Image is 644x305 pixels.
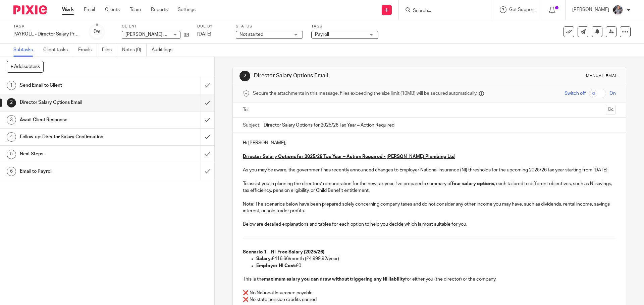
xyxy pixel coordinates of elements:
[612,5,623,15] img: -%20%20-%20studio@ingrained.co.uk%20for%20%20-20220223%20at%20101413%20-%201W1A2026.jpg
[20,97,136,107] h1: Director Salary Options Email
[13,5,47,14] img: Pixie
[178,6,196,13] a: Settings
[125,32,191,37] span: [PERSON_NAME] Plumbing Ltd
[606,105,616,115] button: Cc
[243,250,324,254] strong: Scenario 1 – NI-Free Salary (2025/26)
[201,111,214,128] div: Mark as done
[20,115,136,125] h1: Await Client Response
[62,6,74,13] a: Work
[315,32,329,37] span: Payroll
[586,73,619,79] div: Manual email
[13,24,80,29] label: Task
[7,167,16,176] div: 6
[201,146,214,162] div: Mark as done
[201,129,214,145] div: Mark as done
[243,296,615,303] p: ❌ No state pension credits earned
[7,98,16,107] div: 2
[239,32,263,37] span: Not started
[264,277,405,282] strong: maximum salary you can draw without triggering any NI liability
[609,90,616,97] span: On
[7,115,16,125] div: 3
[152,44,177,57] a: Audit logs
[151,6,168,13] a: Reports
[565,90,586,97] span: Switch off
[201,94,214,111] div: Mark as done
[452,181,494,186] strong: four salary options
[13,44,38,57] a: Subtasks
[592,26,602,37] button: Snooze task
[102,44,117,57] a: Files
[7,61,44,72] button: + Add subtask
[122,44,147,57] a: Notes (0)
[184,32,189,37] i: Open client page
[7,81,16,90] div: 1
[130,6,141,13] a: Team
[256,262,615,269] p: £0
[20,149,136,159] h1: Next Steps
[509,7,535,12] span: Get Support
[243,122,260,129] label: Subject:
[479,91,484,96] i: Files are stored in Pixie and a secure link is sent to the message recipient.
[197,24,227,29] label: Due by
[243,221,615,228] p: Below are detailed explanations and tables for each option to help you decide which is most suita...
[43,44,73,57] a: Client tasks
[578,26,588,37] a: Send new email to Sl Leak Plumbing Ltd
[7,150,16,159] div: 5
[94,28,100,35] div: 0
[105,6,120,13] a: Clients
[243,201,615,215] p: Note: The scenarios below have been prepared solely concerning company taxes and do not consider ...
[78,44,97,57] a: Emails
[311,24,378,29] label: Tags
[236,24,303,29] label: Status
[20,166,136,176] h1: Email to Payroll
[243,154,455,159] u: Director Salary Options for 2025/26 Tax Year – Action Required - [PERSON_NAME] Plumbing Ltd
[243,140,615,146] p: Hi [PERSON_NAME],
[97,30,100,34] small: /6
[256,256,272,261] strong: Salary:
[197,32,211,36] span: [DATE]
[412,8,473,14] input: Search
[572,6,609,13] p: [PERSON_NAME]
[243,276,615,283] p: This is the for either you (the director) or the company.
[243,167,615,173] p: As you may be aware, the government has recently announced changes to Employer National Insurance...
[13,31,80,37] div: PAYROLL - Director Salary Processing
[256,255,615,262] p: £416.66/month (£4,999.92/year)
[606,26,616,37] a: Reassign task
[243,283,615,297] p: ❌ No National Insurance payable
[20,80,136,90] h1: Send Email to Client
[122,24,189,29] label: Client
[201,163,214,180] div: Mark as done
[243,180,615,194] p: To assist you in planning the directors’ remuneration for the new tax year, I’ve prepared a summa...
[243,106,250,113] label: To:
[256,263,296,268] strong: Employer NI Cost:
[20,132,136,142] h1: Follow-up: Director Salary Confirmation
[201,77,214,94] div: Mark as done
[253,90,477,97] span: Secure the attachments in this message. Files exceeding the size limit (10MB) will be secured aut...
[254,72,444,79] h1: Director Salary Options Email
[7,132,16,142] div: 4
[239,71,250,81] div: 2
[84,6,95,13] a: Email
